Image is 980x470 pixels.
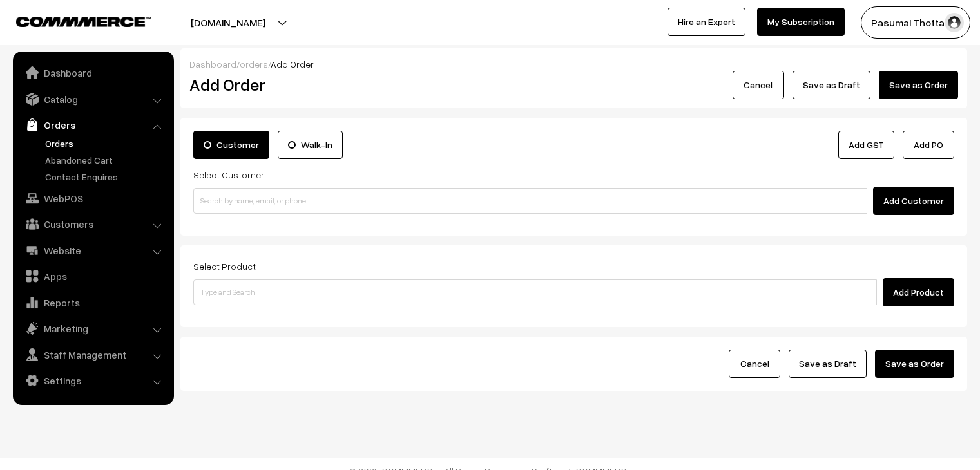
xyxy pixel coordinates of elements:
button: [DOMAIN_NAME] [146,6,311,39]
a: Customers [16,212,169,236]
button: Cancel [729,350,780,378]
button: Save as Order [879,71,958,99]
a: Staff Management [16,343,169,366]
a: Catalog [16,88,169,111]
button: Add Product [883,278,954,306]
a: WebPOS [16,187,169,210]
label: Select Customer [193,168,264,182]
button: Save as Order [875,350,954,378]
input: Search by name, email, or phone [193,188,867,214]
img: user [945,13,964,32]
a: Website [16,239,169,262]
label: Walk-In [278,131,343,159]
a: Dashboard [189,59,236,70]
a: Hire an Expert [668,8,745,36]
button: Add PO [903,131,954,159]
a: Abandoned Cart [42,153,169,167]
span: Add Order [271,59,314,70]
button: Save as Draft [789,350,867,378]
a: Contact Enquires [42,170,169,183]
a: orders [240,59,268,70]
h2: Add Order [189,75,433,95]
a: Orders [42,136,169,150]
button: Save as Draft [793,71,870,99]
a: Settings [16,369,169,392]
a: Marketing [16,317,169,340]
button: Cancel [733,71,784,99]
div: / / [189,57,958,71]
a: Dashboard [16,61,169,84]
a: COMMMERCE [16,13,129,28]
img: COMMMERCE [16,17,151,26]
button: Pasumai Thotta… [861,6,970,39]
label: Select Product [193,259,256,273]
button: Add Customer [873,187,954,215]
a: My Subscription [757,8,845,36]
label: Customer [193,131,269,159]
a: Orders [16,113,169,136]
a: Reports [16,291,169,314]
a: Add GST [838,131,894,159]
input: Type and Search [193,279,877,305]
a: Apps [16,265,169,288]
